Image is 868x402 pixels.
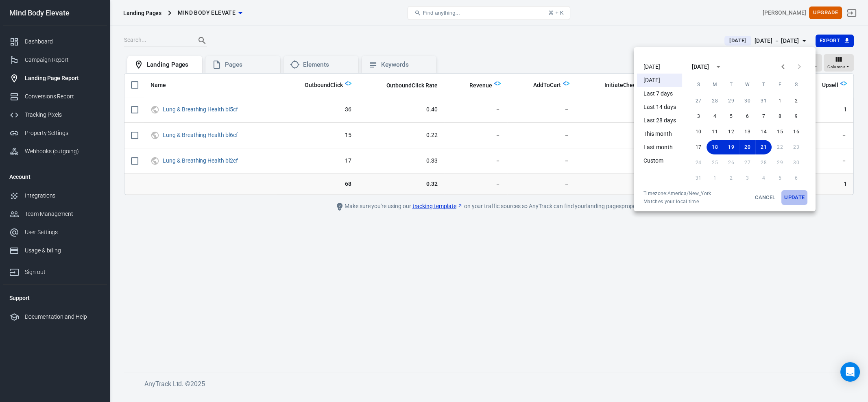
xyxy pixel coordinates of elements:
button: 31 [755,93,772,108]
button: 11 [707,124,723,139]
button: 10 [690,124,707,139]
span: Tuesday [724,76,738,93]
button: 19 [723,140,739,154]
li: [DATE] [637,60,682,74]
button: Previous month [775,59,791,75]
span: Matches your local time [643,198,711,205]
button: 21 [755,140,772,154]
button: 18 [707,140,723,154]
button: 29 [723,93,739,108]
div: [DATE] [692,63,709,71]
button: 12 [723,124,739,139]
button: 7 [755,109,772,124]
li: Last 7 days [637,87,682,100]
button: calendar view is open, switch to year view [711,60,725,74]
button: 8 [772,109,788,124]
button: 4 [707,109,723,124]
span: Friday [772,76,787,93]
button: 27 [690,93,707,108]
button: 13 [739,124,755,139]
span: Saturday [789,76,803,93]
button: Cancel [752,190,778,205]
li: Last 14 days [637,100,682,114]
button: 14 [755,124,772,139]
button: 2 [788,93,804,108]
li: Last month [637,141,682,154]
span: Sunday [691,76,706,93]
button: 5 [723,109,739,124]
div: Open Intercom Messenger [840,362,860,382]
li: [DATE] [637,74,682,87]
div: Timezone: America/New_York [643,190,711,197]
span: Monday [707,76,722,93]
button: Update [781,190,807,205]
span: Thursday [756,76,771,93]
li: Last 28 days [637,114,682,127]
button: 6 [739,109,755,124]
button: 3 [690,109,707,124]
button: 17 [690,140,707,154]
button: 30 [739,93,755,108]
button: 1 [772,93,788,108]
button: 28 [707,93,723,108]
button: 15 [772,124,788,139]
span: Wednesday [740,76,755,93]
li: Custom [637,154,682,167]
li: This month [637,127,682,141]
button: 9 [788,109,804,124]
button: 20 [739,140,755,154]
button: 16 [788,124,804,139]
